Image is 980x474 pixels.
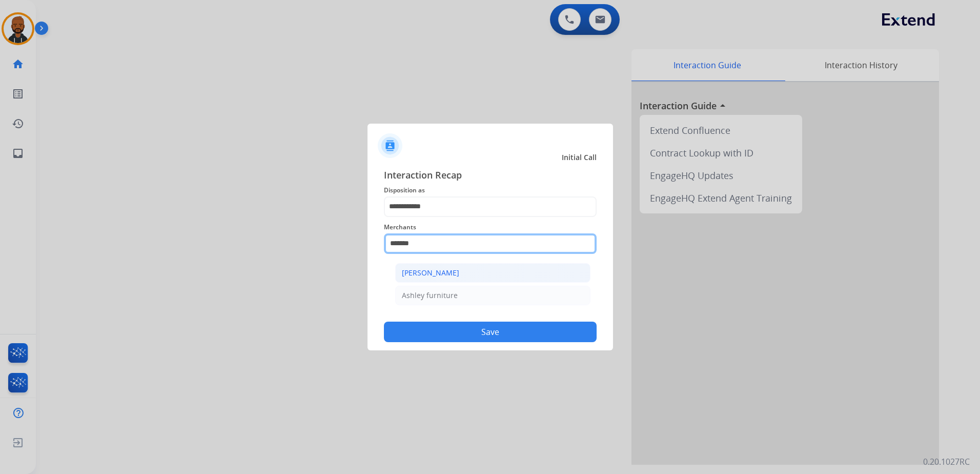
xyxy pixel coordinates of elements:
[384,168,597,184] span: Interaction Recap
[402,290,458,301] div: Ashley furniture
[378,133,402,158] img: contactIcon
[384,322,597,342] button: Save
[562,152,597,163] span: Initial Call
[402,268,459,278] div: [PERSON_NAME]
[923,456,970,468] p: 0.20.1027RC
[384,221,597,233] span: Merchants
[384,184,597,196] span: Disposition as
